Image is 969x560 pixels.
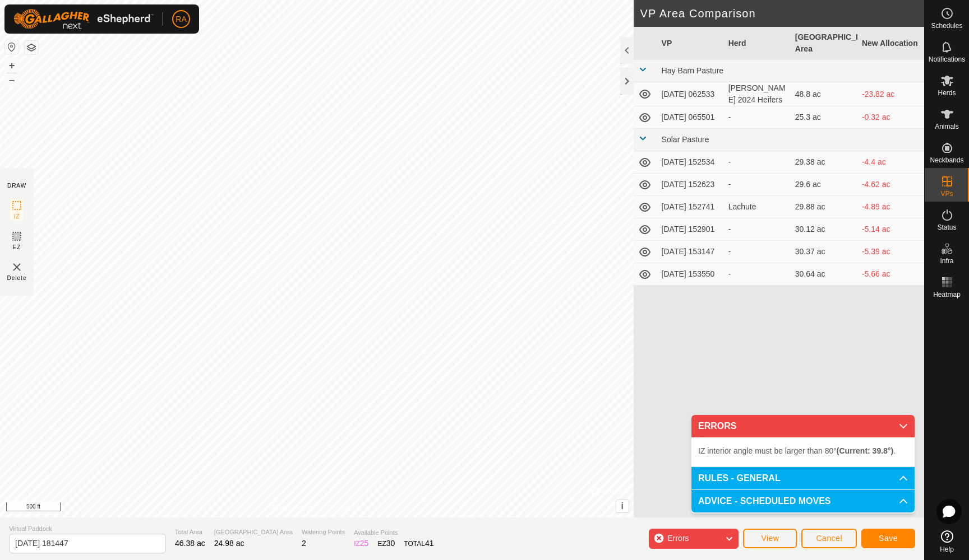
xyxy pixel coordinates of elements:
p-accordion-content: ERRORS [691,437,915,466]
span: Animals [935,123,959,130]
span: VPs [940,190,953,197]
button: Cancel [801,529,857,548]
a: Privacy Policy [273,503,315,513]
button: Reset Map [5,40,19,54]
span: Herds [938,90,956,96]
td: -5.66 ac [857,263,924,286]
span: Errors [667,534,689,543]
td: -4.89 ac [857,196,924,218]
button: View [743,529,797,548]
button: + [5,59,19,72]
td: [DATE] 065501 [657,106,724,129]
td: -4.4 ac [857,151,924,174]
td: -23.82 ac [857,82,924,106]
td: -5.39 ac [857,241,924,263]
button: Save [861,529,915,548]
span: EZ [13,243,21,251]
div: Lachute [728,201,786,213]
img: Gallagher Logo [13,9,154,29]
span: ERRORS [698,422,736,431]
span: 25 [360,539,369,548]
td: [DATE] 152901 [657,218,724,241]
span: Solar Pasture [662,135,709,144]
span: Status [937,224,956,231]
td: -4.62 ac [857,174,924,196]
td: 29.88 ac [791,196,857,218]
span: Cancel [816,534,842,543]
span: Delete [7,274,27,282]
div: [PERSON_NAME] 2024 Heifers [728,82,786,106]
span: 41 [425,539,434,548]
span: View [761,534,779,543]
img: VP [10,260,24,274]
div: - [728,111,786,123]
td: 29.38 ac [791,151,857,174]
button: – [5,73,19,87]
span: IZ interior angle must be larger than 80° . [698,446,896,455]
button: Map Layers [25,41,38,54]
div: - [728,246,786,258]
th: VP [657,27,724,60]
a: Help [925,526,969,557]
span: 46.38 ac [175,539,205,548]
span: Available Points [354,528,433,538]
span: 30 [386,539,395,548]
span: 24.98 ac [214,539,244,548]
span: [GEOGRAPHIC_DATA] Area [214,528,293,537]
td: [DATE] 152534 [657,151,724,174]
div: - [728,223,786,235]
div: EZ [377,538,395,549]
td: 30.12 ac [791,218,857,241]
span: Hay Barn Pasture [662,66,724,75]
h2: VP Area Comparison [640,7,924,20]
td: [DATE] 062533 [657,82,724,106]
span: Neckbands [930,157,963,164]
td: -5.14 ac [857,218,924,241]
div: IZ [354,538,368,549]
span: IZ [14,212,20,221]
span: ADVICE - SCHEDULED MOVES [698,497,830,506]
div: - [728,179,786,190]
span: Notifications [929,56,965,63]
span: RA [176,13,186,25]
div: DRAW [7,181,26,190]
td: 29.6 ac [791,174,857,196]
td: 30.37 ac [791,241,857,263]
span: Save [879,534,898,543]
th: Herd [724,27,791,60]
p-accordion-header: ERRORS [691,415,915,437]
th: New Allocation [857,27,924,60]
td: [DATE] 153550 [657,263,724,286]
div: - [728,268,786,280]
span: Infra [940,258,953,264]
p-accordion-header: ADVICE - SCHEDULED MOVES [691,490,915,512]
td: 25.3 ac [791,106,857,129]
span: Total Area [175,528,205,537]
span: Heatmap [933,291,961,298]
td: 30.64 ac [791,263,857,286]
span: RULES - GENERAL [698,474,781,483]
a: Contact Us [327,503,361,513]
b: (Current: 39.8°) [837,446,893,455]
td: 48.8 ac [791,82,857,106]
td: [DATE] 152741 [657,196,724,218]
span: Virtual Paddock [9,524,166,534]
p-accordion-header: RULES - GENERAL [691,467,915,489]
div: - [728,156,786,168]
td: [DATE] 152623 [657,174,724,196]
span: Watering Points [302,528,345,537]
button: i [616,500,629,512]
span: i [621,501,623,511]
td: -0.32 ac [857,106,924,129]
td: [DATE] 153147 [657,241,724,263]
th: [GEOGRAPHIC_DATA] Area [791,27,857,60]
div: TOTAL [404,538,433,549]
span: Help [940,546,954,553]
span: Schedules [931,22,962,29]
span: 2 [302,539,306,548]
